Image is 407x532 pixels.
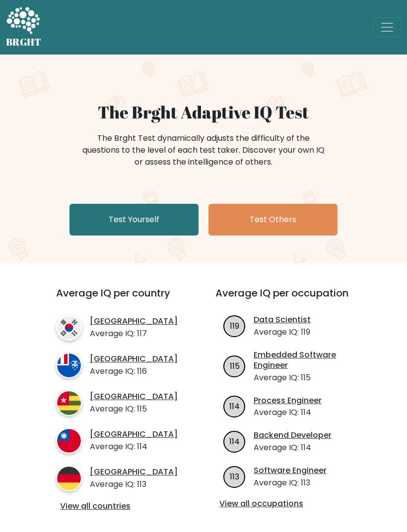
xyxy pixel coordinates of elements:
h1: The Brght Adaptive IQ Test [6,102,401,122]
a: BRGHT [6,4,42,51]
a: Process Engineer [254,396,322,406]
a: View all countries [60,501,176,512]
img: country [56,466,82,491]
img: country [56,315,82,341]
a: [GEOGRAPHIC_DATA] [90,392,178,402]
p: Average IQ: 115 [90,403,178,415]
p: Average IQ: 114 [254,442,332,454]
p: Average IQ: 116 [90,365,178,377]
h3: Average IQ per country [56,287,180,311]
a: View all occupations [219,499,359,509]
p: Average IQ: 113 [254,477,327,489]
img: country [56,390,82,416]
p: Average IQ: 117 [90,328,178,340]
p: Average IQ: 114 [254,407,322,418]
p: Average IQ: 114 [90,441,178,453]
a: [GEOGRAPHIC_DATA] [90,429,178,440]
text: 113 [230,471,239,482]
a: Software Engineer [254,466,327,476]
a: Backend Developer [254,430,332,441]
a: Test Yourself [69,204,199,236]
a: [GEOGRAPHIC_DATA] [90,354,178,364]
text: 114 [229,401,240,412]
text: 119 [230,320,239,332]
a: [GEOGRAPHIC_DATA] [90,316,178,327]
p: Average IQ: 115 [254,372,363,384]
img: country [56,428,82,454]
h5: BRGHT [6,36,42,48]
a: Test Others [208,204,338,236]
h3: Average IQ per occupation [215,287,363,311]
p: Average IQ: 113 [90,478,178,490]
div: The Brght Test dynamically adjusts the difficulty of the questions to the level of each test take... [79,132,328,168]
a: Data Scientist [254,315,311,325]
p: Average IQ: 119 [254,326,311,338]
button: Toggle navigation [373,17,401,37]
a: Embedded Software Engineer [254,350,363,371]
a: [GEOGRAPHIC_DATA] [90,467,178,477]
img: country [56,353,82,378]
text: 115 [230,360,240,372]
text: 114 [229,436,240,447]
